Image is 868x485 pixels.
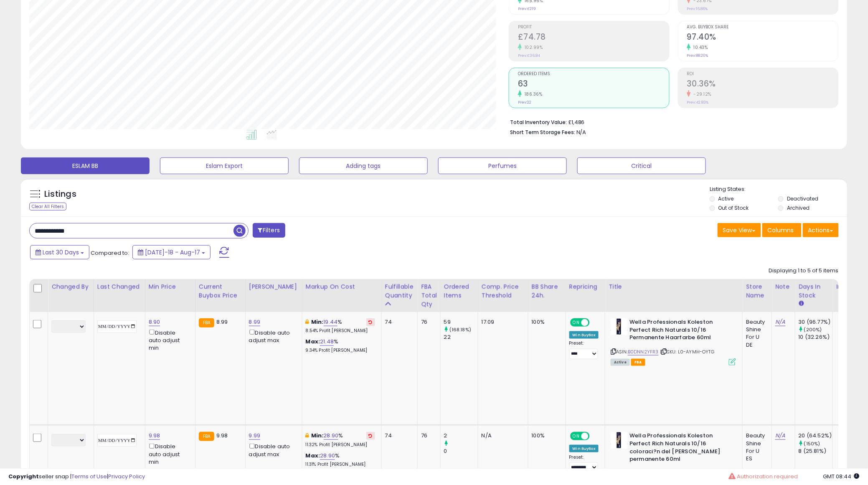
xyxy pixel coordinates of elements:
span: FBA [631,359,645,366]
b: Wella Professionals Koleston Perfect Rich Naturals 10/16 Permanente Haarfarbe 60ml [629,318,731,344]
b: Max: [306,338,320,345]
div: Win BuyBox [569,445,599,452]
h5: Listings [44,188,76,200]
strong: Copyright [8,472,39,480]
div: 17.09 [482,318,522,326]
div: Store Name [746,282,768,300]
b: Wella Professionals Koleston Perfect Rich Naturals 10/16 coloraci?n del [PERSON_NAME] permanente ... [629,432,731,465]
a: 9.98 [149,432,160,440]
div: FBA Total Qty [421,282,437,309]
button: Filters [253,223,285,238]
div: BB Share 24h. [532,282,562,300]
div: % [306,452,375,467]
div: Last Changed [97,282,142,291]
label: Out of Stock [718,204,749,211]
small: (168.18%) [449,326,471,333]
button: Save View [718,223,761,237]
div: 8 (25.81%) [799,447,832,455]
a: 21.48 [320,338,334,346]
th: CSV column name: cust_attr_1_Last Changed [94,279,145,312]
small: (150%) [804,440,820,447]
span: Avg. Buybox Share [687,25,838,30]
b: Min: [311,432,324,439]
b: Min: [311,318,324,326]
small: 10.43% [691,44,708,51]
div: Disable auto adjust max [249,442,296,458]
div: Disable auto adjust min [149,328,189,352]
small: Prev: £219 [518,6,536,11]
button: Eslam Export [160,157,289,174]
div: seller snap | | [8,473,145,481]
h2: £74.78 [518,32,669,43]
label: Deactivated [787,195,818,202]
span: 9.98 [216,432,228,439]
small: FBA [199,432,214,441]
div: 2 [444,432,478,439]
div: Note [775,282,792,291]
small: (200%) [804,326,822,333]
div: 76 [421,318,434,326]
p: Listing States: [710,185,847,193]
div: Disable auto adjust min [149,442,189,466]
th: The percentage added to the cost of goods (COGS) that forms the calculator for Min & Max prices. [302,279,381,312]
span: Columns [768,226,794,234]
span: ON [571,319,581,326]
button: Last 30 Days [30,245,89,259]
div: 74 [385,318,411,326]
div: Win BuyBox [569,331,599,339]
div: Repricing [569,282,602,291]
div: % [306,338,375,353]
div: 30 (96.77%) [799,318,832,326]
span: OFF [589,433,602,440]
p: 11.32% Profit [PERSON_NAME] [306,442,375,448]
small: FBA [199,318,214,328]
div: Disable auto adjust max [249,328,296,344]
a: 8.99 [249,318,261,326]
span: 2025-09-17 08:44 GMT [823,472,860,480]
small: Prev: 88.20% [687,53,708,58]
div: ASIN: [611,318,736,365]
span: Last 30 Days [43,248,79,256]
button: Actions [803,223,839,237]
div: 59 [444,318,478,326]
div: N/A [482,432,522,439]
a: 8.90 [149,318,160,326]
span: All listings currently available for purchase on Amazon [611,359,630,366]
div: Current Buybox Price [199,282,242,300]
div: Changed by [51,282,90,291]
span: ROI [687,72,838,76]
div: Displaying 1 to 5 of 5 items [769,267,839,275]
h2: 97.40% [687,32,838,43]
a: Privacy Policy [108,472,145,480]
span: N/A [576,128,586,136]
div: 10 (32.26%) [799,333,832,341]
button: ESLAM BB [21,157,150,174]
span: Profit [518,25,669,30]
span: | SKU: L0-AYMH-OYTG [660,348,714,355]
a: N/A [775,318,785,326]
div: Min Price [149,282,192,291]
button: [DATE]-18 - Aug-17 [132,245,211,259]
div: Ordered Items [444,282,475,300]
small: 102.99% [522,44,543,51]
span: Compared to: [91,249,129,257]
h2: 63 [518,79,669,90]
div: Preset: [569,340,599,359]
a: 28.90 [324,432,339,440]
b: Short Term Storage Fees: [510,129,575,136]
label: Archived [787,204,810,211]
button: Perfumes [438,157,567,174]
span: 8.99 [216,318,228,326]
button: Columns [762,223,802,237]
div: 76 [421,432,434,439]
a: 9.99 [249,432,261,440]
small: -29.12% [691,91,712,97]
span: [DATE]-18 - Aug-17 [145,248,200,256]
div: Fulfillable Quantity [385,282,414,300]
span: ON [571,433,581,440]
h2: 30.36% [687,79,838,90]
th: CSV column name: cust_attr_2_Changed by [48,279,94,312]
span: OFF [589,319,602,326]
small: 186.36% [522,91,543,97]
button: Adding tags [299,157,428,174]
